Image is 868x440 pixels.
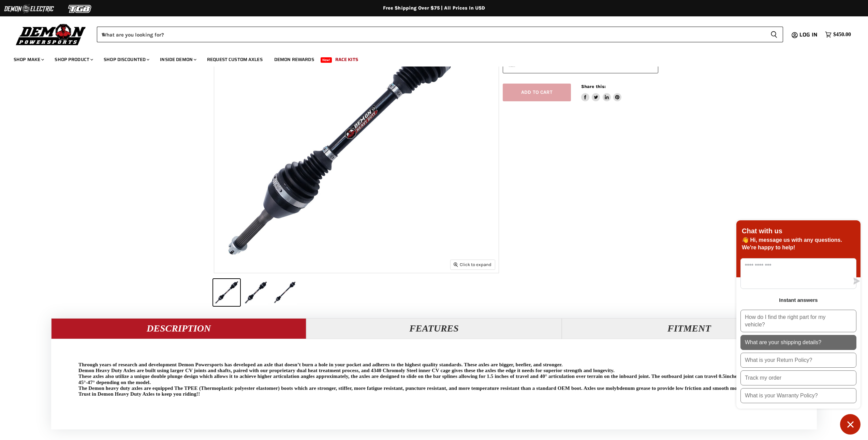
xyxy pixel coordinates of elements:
a: Shop Discounted [99,53,153,67]
button: Polaris Sportsman 570 Demon Heavy Duty Axle thumbnail [242,279,269,306]
img: TGB Logo 2 [55,2,106,15]
a: Inside Demon [155,53,201,67]
ul: Main menu [9,50,849,67]
div: Free Shipping Over $75 | All Prices In USD [161,5,707,11]
p: Through years of research and development Demon Powersports has developed an axle that doesn’t bu... [78,362,790,397]
span: New! [321,57,332,63]
aside: Share this: [581,84,622,102]
button: Search [765,27,783,42]
a: Shop Make [9,53,48,67]
span: Share this: [581,84,606,89]
input: When autocomplete results are available use up and down arrows to review and enter to select [97,27,765,42]
span: Click to expand [454,262,491,267]
a: $450.00 [822,30,854,40]
a: Log in [796,32,822,38]
a: Race Kits [330,53,363,67]
button: Polaris Sportsman 570 Demon Heavy Duty Axle thumbnail [213,279,240,306]
img: Demon Electric Logo 2 [3,2,55,15]
span: $450.00 [833,31,851,38]
inbox-online-store-chat: Shopify online store chat [734,220,863,435]
img: Demon Powersports [14,22,88,46]
button: Click to expand [451,260,495,269]
a: Request Custom Axles [202,53,268,67]
a: Demon Rewards [269,53,319,67]
button: Features [306,318,561,339]
span: Log in [799,30,818,39]
button: Polaris Sportsman 570 Demon Heavy Duty Axle thumbnail [271,279,298,306]
a: Shop Product [49,53,97,67]
form: Product [97,27,783,42]
button: Fitment [562,318,817,339]
button: Description [51,318,306,339]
